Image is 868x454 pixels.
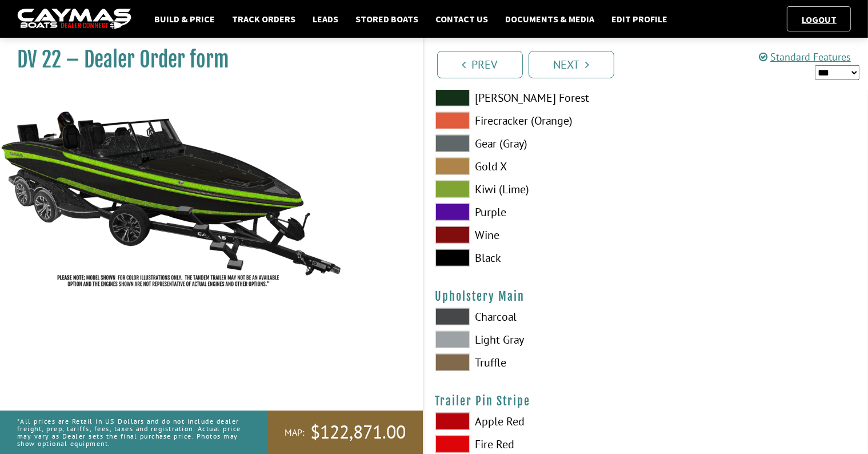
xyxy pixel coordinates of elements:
label: Black [435,249,635,266]
label: Kiwi (Lime) [435,181,635,198]
a: Leads [307,11,344,26]
label: Gear (Gray) [435,135,635,152]
a: Track Orders [226,11,301,26]
p: *All prices are Retail in US Dollars and do not include dealer freight, prep, tariffs, fees, taxe... [17,412,242,453]
a: Stored Boats [350,11,424,26]
label: Truffle [435,354,635,371]
img: caymas-dealer-connect-2ed40d3bc7270c1d8d7ffb4b79bf05adc795679939227970def78ec6f6c03838.gif [17,9,131,30]
a: Edit Profile [606,11,673,26]
h4: Upholstery Main [435,289,857,304]
label: Wine [435,226,635,244]
a: Documents & Media [499,11,600,26]
h4: Trailer Pin Stripe [435,394,857,408]
label: Apple Red [435,413,635,430]
a: Standard Features [759,50,851,63]
label: Firecracker (Orange) [435,112,635,129]
a: Build & Price [149,11,221,26]
a: Logout [796,14,842,25]
span: $122,871.00 [310,420,406,444]
label: Fire Red [435,436,635,453]
label: Purple [435,204,635,221]
a: MAP:$122,871.00 [267,411,423,454]
label: Light Gray [435,331,635,348]
span: MAP: [285,427,305,439]
a: Contact Us [430,11,494,26]
h1: DV 22 – Dealer Order form [17,47,394,73]
label: [PERSON_NAME] Forest [435,89,635,106]
a: Next [529,51,614,78]
a: Prev [437,51,523,78]
label: Gold X [435,158,635,175]
label: Charcoal [435,308,635,325]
